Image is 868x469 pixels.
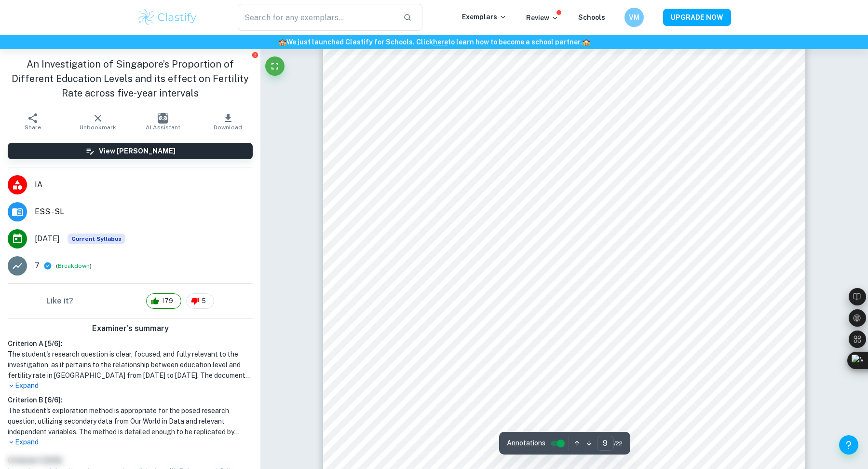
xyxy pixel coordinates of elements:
[8,338,253,349] h6: Criterion A [ 5 / 6 ]:
[238,4,395,31] input: Search for any exemplars...
[68,234,125,244] span: Current Syllabus
[195,108,260,135] button: Download
[214,124,242,131] span: Download
[8,381,253,391] p: Expand
[8,57,253,100] h1: An Investigation of Singapore’s Proportion of Different Education Levels and its effect on Fertil...
[35,179,253,191] span: IA
[4,323,257,334] h6: Examiner's summary
[80,124,116,131] span: Unbookmark
[146,293,181,309] div: 179
[68,234,125,244] div: This exemplar is based on the current syllabus. Feel free to refer to it for inspiration/ideas wh...
[8,437,253,447] p: Expand
[65,108,130,135] button: Unbookmark
[137,8,198,27] img: Clastify logo
[462,12,507,22] p: Exemplars
[35,206,253,218] span: ESS - SL
[8,349,253,381] h1: The student's research question is clear, focused, and fully relevant to the investigation, as it...
[186,293,214,309] div: 5
[8,143,253,159] button: View [PERSON_NAME]
[663,9,731,26] button: UPGRADE NOW
[578,14,605,21] a: Schools
[582,38,590,46] span: 🏫
[196,296,211,306] span: 5
[46,295,73,307] h6: Like it?
[2,37,866,47] h6: We just launched Clastify for Schools. Click to learn how to become a school partner.
[624,8,644,27] button: VM
[526,13,559,23] p: Review
[56,262,92,271] span: ( )
[35,233,60,245] span: [DATE]
[507,438,545,448] span: Annotations
[25,124,41,131] span: Share
[839,435,858,455] button: Help and Feedback
[99,146,176,156] h6: View [PERSON_NAME]
[8,395,253,405] h6: Criterion B [ 6 / 6 ]:
[251,51,258,58] button: Report issue
[35,260,40,272] p: 7
[629,12,640,23] h6: VM
[8,405,253,437] h1: The student's exploration method is appropriate for the posed research question, utilizing second...
[158,113,168,124] img: AI Assistant
[433,38,448,46] a: here
[146,124,180,131] span: AI Assistant
[58,262,90,270] button: Breakdown
[265,56,285,76] button: Fullscreen
[130,108,195,135] button: AI Assistant
[614,439,623,448] span: / 22
[278,38,286,46] span: 🏫
[156,296,178,306] span: 179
